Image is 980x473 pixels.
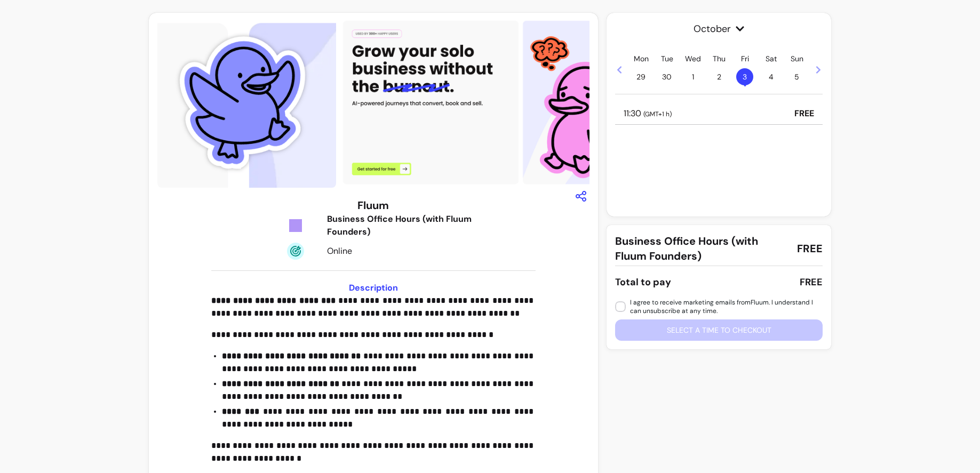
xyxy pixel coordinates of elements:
[788,68,806,85] span: 5
[713,53,726,64] p: Thu
[736,68,753,85] span: 3
[287,217,304,234] img: Tickets Icon
[340,17,656,188] img: https://d3pz9znudhj10h.cloudfront.net/83906dca-93fa-4341-909b-8588e63e9608
[357,198,389,213] h3: Fluum
[762,68,779,85] span: 4
[744,80,746,91] span: •
[741,53,749,64] p: Fri
[615,275,671,290] div: Total to pay
[661,53,673,64] p: Tue
[624,107,672,120] p: 11:30
[766,53,777,64] p: Sat
[327,213,479,238] div: Business Office Hours (with Fluum Founders)
[684,68,702,85] span: 1
[211,282,536,294] h3: Description
[711,68,728,85] span: 2
[800,275,823,290] div: FREE
[797,241,823,256] span: FREE
[615,234,788,263] span: Business Office Hours (with Fluum Founders)
[615,21,823,36] span: October
[685,53,701,64] p: Wed
[634,53,649,64] p: Mon
[658,68,675,85] span: 30
[157,17,336,188] img: https://d3pz9znudhj10h.cloudfront.net/e3a06fcc-39e8-4e63-be41-05ac0ed68be5
[643,110,672,118] span: ( GMT+1 h )
[633,68,650,85] span: 29
[791,53,803,64] p: Sun
[794,107,814,120] p: FREE
[327,245,479,258] div: Online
